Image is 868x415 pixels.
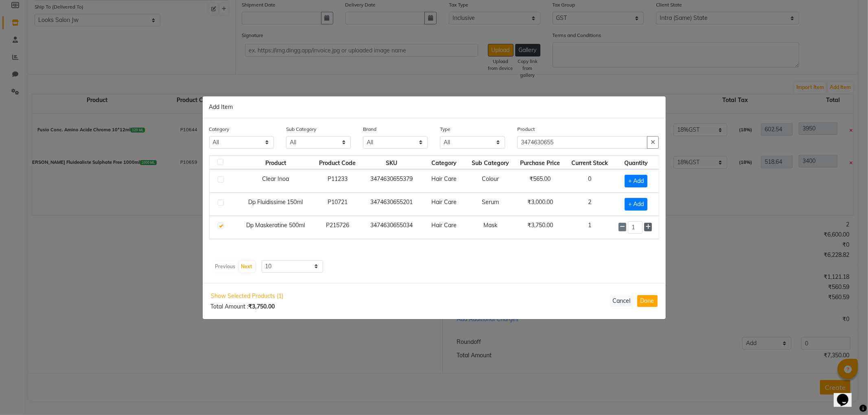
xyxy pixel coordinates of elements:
[422,216,466,239] td: Hair Care
[566,216,614,239] td: 1
[313,156,361,169] th: Product Code
[834,382,860,407] iframe: chat widget
[520,159,560,167] span: Purchase Price
[422,156,466,169] th: Category
[466,156,515,169] th: Sub Category
[614,156,658,169] th: Quantity
[610,295,634,307] button: Cancel
[313,169,361,193] td: P11233
[238,156,313,169] th: Product
[363,126,376,133] label: Brand
[566,169,614,193] td: 0
[517,136,648,149] input: Search or Scan Product
[286,126,316,133] label: Sub Category
[517,126,535,133] label: Product
[313,216,361,239] td: P215726
[361,193,422,216] td: 3474630655201
[515,216,566,239] td: ₹3,750.00
[515,169,566,193] td: ₹565.00
[566,193,614,216] td: 2
[238,216,313,239] td: Dp Maskeratine 500ml
[361,216,422,239] td: 3474630655034
[239,261,255,272] button: Next
[466,216,515,239] td: Mask
[440,126,450,133] label: Type
[238,169,313,193] td: Clear Inoa
[249,303,275,310] b: ₹3,750.00
[203,96,666,118] div: Add Item
[466,193,515,216] td: Serum
[515,193,566,216] td: ₹3,000.00
[637,295,658,307] button: Done
[466,169,515,193] td: Colour
[361,169,422,193] td: 3474630655379
[422,193,466,216] td: Hair Care
[625,198,647,211] span: + Add
[313,193,361,216] td: P10721
[566,156,614,169] th: Current Stock
[422,169,466,193] td: Hair Care
[211,291,284,301] span: Show Selected Products (1)
[211,303,275,310] span: Total Amount :
[361,156,422,169] th: SKU
[625,175,647,187] span: + Add
[238,193,313,216] td: Dp Fluidissime 150ml
[209,126,230,133] label: Category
